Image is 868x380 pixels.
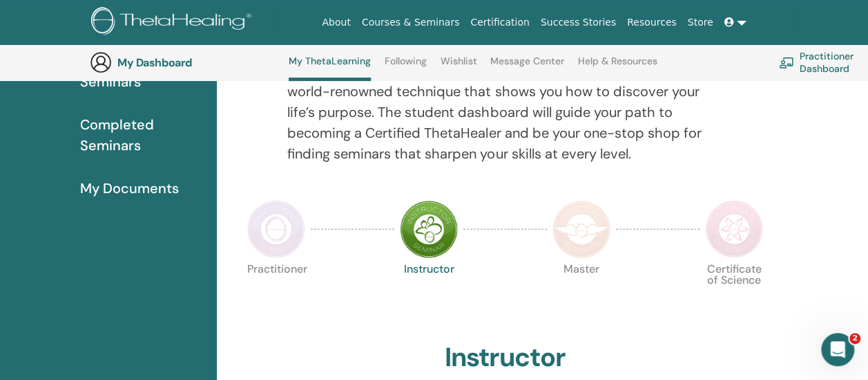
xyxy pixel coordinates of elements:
img: chalkboard-teacher.svg [779,57,794,68]
p: Certificate of Science [705,264,763,322]
span: Completed Seminars [80,114,206,156]
p: Instructor [400,264,458,322]
a: Following [385,55,427,78]
a: About [316,10,356,35]
img: logo.png [91,7,256,38]
a: My ThetaLearning [289,55,371,81]
h2: Instructor [445,342,566,374]
a: Message Center [490,55,564,78]
a: Courses & Seminars [356,10,465,35]
a: Store [682,10,719,35]
h3: My Dashboard [117,56,255,69]
a: Help & Resources [578,55,657,78]
a: Success Stories [535,10,621,35]
a: Resources [621,10,682,35]
iframe: Intercom live chat [821,333,854,366]
a: Wishlist [441,55,477,78]
img: generic-user-icon.jpg [90,51,112,73]
img: Instructor [400,200,458,258]
img: Master [552,200,610,258]
p: Practitioner [247,264,305,322]
img: Practitioner [247,200,305,258]
span: My Documents [80,178,179,199]
a: Certification [465,10,534,35]
p: Your journey starts here; welcome to ThetaLearning HQ. Learn the world-renowned technique that sh... [287,60,723,164]
img: Certificate of Science [705,200,763,258]
span: 2 [849,333,860,344]
p: Master [552,264,610,322]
